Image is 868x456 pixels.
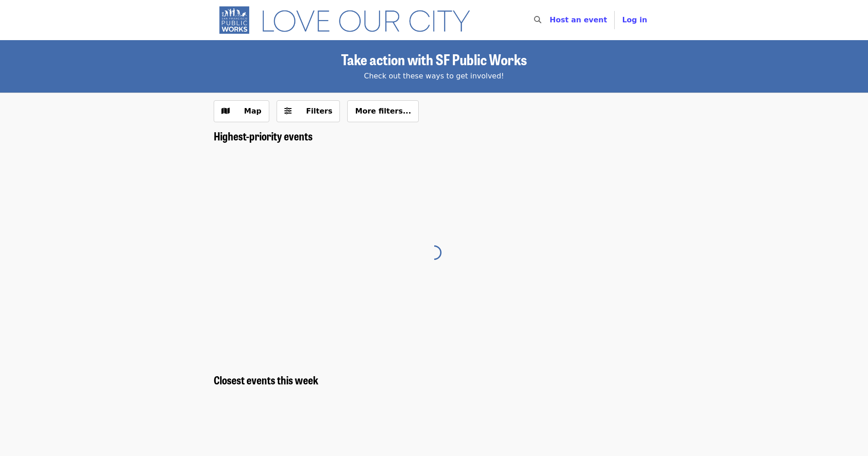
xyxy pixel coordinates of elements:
[214,373,318,387] a: Closest events this week
[550,16,607,24] a: Host an event
[306,107,333,115] span: Filters
[214,71,655,82] div: Check out these ways to get involved!
[622,16,647,24] span: Log in
[277,100,340,122] button: Filters (0 selected)
[214,5,484,35] img: SF Public Works - Home
[214,100,269,122] button: Show map view
[206,130,662,143] div: Highest-priority events
[221,107,230,115] i: map icon
[615,11,654,29] button: Log in
[214,130,313,143] a: Highest-priority events
[355,107,411,115] span: More filters...
[206,373,662,387] div: Closest events this week
[347,100,419,122] button: More filters...
[214,372,318,388] span: Closest events this week
[214,128,313,144] span: Highest-priority events
[534,16,541,24] i: search icon
[244,107,262,115] span: Map
[341,48,527,70] span: Take action with SF Public Works
[547,9,554,31] input: Search
[284,107,292,115] i: sliders-h icon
